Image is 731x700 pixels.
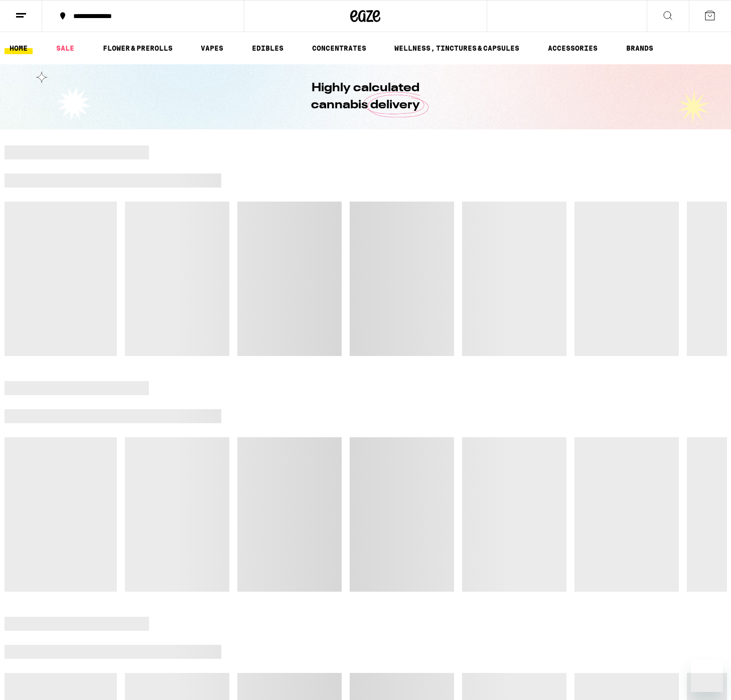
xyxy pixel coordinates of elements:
a: ACCESSORIES [543,42,603,54]
h1: Highly calculated cannabis delivery [283,80,449,114]
iframe: Button to launch messaging window [691,660,723,692]
a: CONCENTRATES [307,42,371,54]
a: HOME [5,42,33,54]
a: SALE [51,42,79,54]
a: FLOWER & PREROLLS [98,42,178,54]
a: WELLNESS, TINCTURES & CAPSULES [389,42,524,54]
a: BRANDS [621,42,658,54]
a: VAPES [196,42,228,54]
a: EDIBLES [247,42,288,54]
